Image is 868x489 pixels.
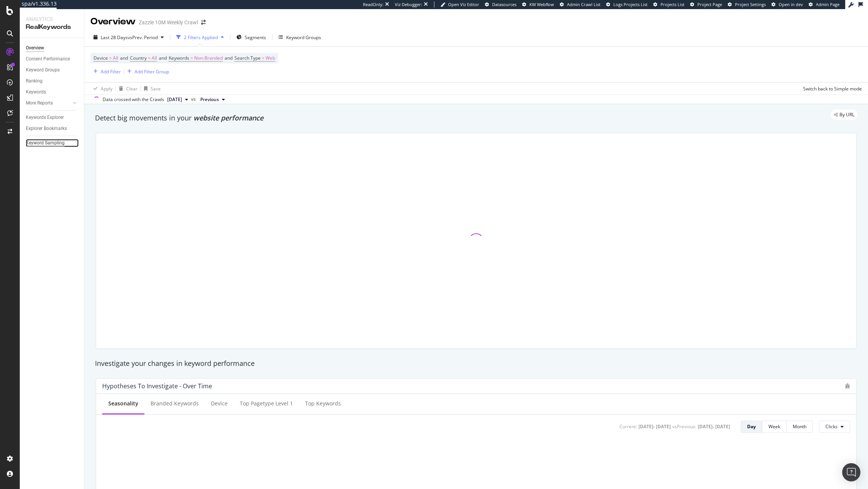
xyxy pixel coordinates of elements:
div: Add Filter [101,68,121,75]
div: Explorer Bookmarks [26,125,67,133]
a: KW Webflow [522,2,554,8]
span: and [120,55,128,61]
span: Open in dev [779,2,803,7]
a: Keywords Explorer [26,114,79,122]
a: Keywords [26,88,79,96]
a: Open in dev [771,2,803,8]
button: Switch back to Simple mode [800,82,862,95]
span: Search Type [234,55,261,61]
div: vs Previous : [672,423,696,430]
button: Previous [197,95,228,104]
a: Admin Page [809,2,839,8]
div: Data crossed with the Crawls [103,96,164,103]
div: ReadOnly: [363,2,383,8]
a: Content Performance [26,55,79,63]
span: vs [191,96,197,103]
div: Investigate your changes in keyword performance [95,359,857,369]
div: legacy label [831,109,857,120]
span: = [262,55,265,61]
span: All [152,53,157,63]
div: Month [793,423,806,430]
span: Logs Projects List [613,2,648,7]
span: Project Settings [735,2,766,7]
a: Project Settings [728,2,766,8]
div: Overview [90,15,136,28]
span: Segments [245,34,266,41]
a: Keyword Sampling [26,139,79,147]
button: Apply [90,82,112,95]
div: Week [768,423,780,430]
span: Previous [200,96,219,103]
button: Keyword Groups [276,31,324,43]
button: Clear [116,82,138,95]
span: Project Page [697,2,722,7]
button: Day [741,421,762,433]
span: Admin Page [816,2,839,7]
a: Project Page [690,2,722,8]
a: Ranking [26,77,79,85]
div: More Reports [26,99,53,107]
a: Explorer Bookmarks [26,125,79,133]
div: [DATE] - [DATE] [698,423,730,430]
div: Overview [26,44,44,52]
span: Projects List [661,2,684,7]
span: By URL [839,112,854,117]
div: Save [150,85,161,92]
div: Day [747,423,756,430]
div: Keywords Explorer [26,114,64,122]
span: 2025 Aug. 1st [167,96,182,103]
a: Overview [26,44,79,52]
div: [DATE] - [DATE] [638,423,671,430]
span: = [109,55,112,61]
a: More Reports [26,99,71,107]
a: Open Viz Editor [440,2,479,8]
span: Last 28 Days [101,34,128,41]
div: Ranking [26,77,43,85]
div: Keyword Groups [286,34,321,41]
div: Content Performance [26,55,70,63]
span: Non-Branded [194,53,223,63]
a: Logs Projects List [606,2,648,8]
div: Top pagetype Level 1 [240,400,293,407]
div: Seasonality [108,400,138,407]
span: Keywords [169,55,189,61]
div: 2 Filters Applied [184,34,218,41]
button: Segments [233,31,269,43]
div: Apply [101,85,112,92]
div: Keyword Sampling [26,139,65,147]
span: vs Prev. Period [128,34,158,41]
div: Keywords [26,88,46,96]
button: 2 Filters Applied [173,31,227,43]
div: Viz Debugger: [395,2,422,8]
span: Country [130,55,147,61]
div: Keyword Groups [26,66,60,74]
span: Web [266,53,275,63]
a: Admin Crawl List [560,2,600,8]
button: Clicks [819,421,850,433]
span: Admin Crawl List [567,2,600,7]
a: Datasources [485,2,516,8]
div: Open Intercom Messenger [842,463,860,481]
span: = [190,55,193,61]
div: arrow-right-arrow-left [201,20,206,25]
span: KW Webflow [529,2,554,7]
button: Add Filter [90,67,121,76]
span: Device [93,55,108,61]
div: Add Filter Group [135,68,169,75]
button: Save [141,82,161,95]
span: All [113,53,118,63]
div: Current: [619,423,637,430]
button: Add Filter Group [124,67,169,76]
span: and [159,55,167,61]
div: bug [845,383,850,389]
span: Datasources [492,2,516,7]
div: Switch back to Simple mode [803,85,862,92]
div: Hypotheses to Investigate - Over Time [102,382,212,390]
div: Top Keywords [305,400,341,407]
span: Open Viz Editor [448,2,479,7]
span: and [225,55,233,61]
button: [DATE] [164,95,191,104]
div: Zazzle 10M Weekly Crawl [139,19,198,26]
div: RealKeywords [26,23,78,32]
div: Analytics [26,15,78,23]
